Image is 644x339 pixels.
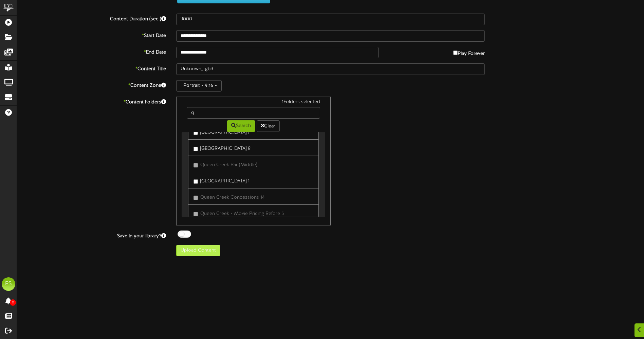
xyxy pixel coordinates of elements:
[194,131,198,135] input: [GEOGRAPHIC_DATA] 7
[12,97,171,106] label: Content Folders
[12,80,171,89] label: Content Zone
[194,212,198,216] input: Queen Creek - Movie Pricing Before 5
[187,107,320,119] input: -- Search --
[176,245,220,256] button: Upload Content
[194,196,198,200] input: Queen Creek Concessions 14
[194,179,198,184] input: [GEOGRAPHIC_DATA] 1
[453,47,485,57] label: Play Forever
[453,51,458,55] input: Play Forever
[194,143,251,152] label: [GEOGRAPHIC_DATA] 8
[12,14,171,23] label: Content Duration (sec.)
[194,176,250,185] label: [GEOGRAPHIC_DATA] 1
[200,195,265,200] span: Queen Creek Concessions 14
[182,99,325,107] div: 1 Folders selected
[12,30,171,39] label: Start Date
[200,162,257,167] span: Queen Creek Bar (Middle)
[2,277,15,291] div: PS
[257,120,280,132] button: Clear
[176,80,222,92] button: Portrait - 9:16
[200,211,284,216] span: Queen Creek - Movie Pricing Before 5
[227,120,255,132] button: Search
[10,299,16,306] span: 0
[176,63,485,75] input: Title of this Content
[12,63,171,73] label: Content Title
[12,47,171,56] label: End Date
[194,147,198,151] input: [GEOGRAPHIC_DATA] 8
[194,163,198,167] input: Queen Creek Bar (Middle)
[12,231,171,240] label: Save in your library?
